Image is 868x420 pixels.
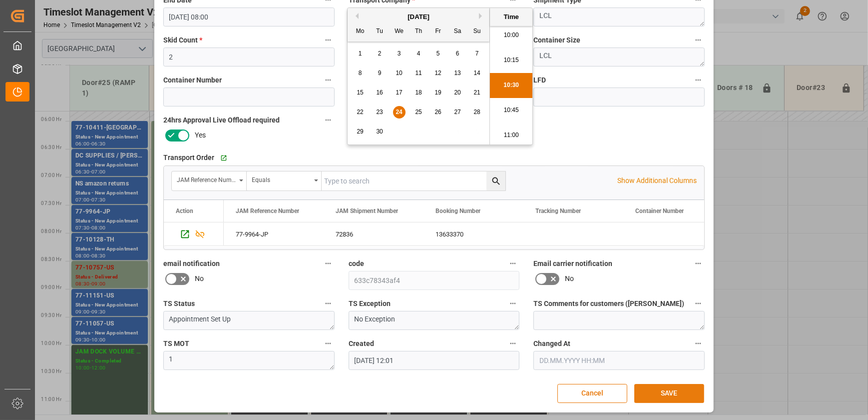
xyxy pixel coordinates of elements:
[163,7,335,26] input: DD.MM.YYYY HH:MM
[415,108,422,115] span: 25
[354,47,367,60] div: Choose Monday, September 1st, 2025
[396,108,402,115] span: 24
[473,69,480,76] span: 14
[490,48,532,73] li: 10:15
[692,73,705,86] button: LFD
[473,89,480,96] span: 21
[247,171,322,190] button: open menu
[163,35,202,45] span: Skid Count
[490,123,532,148] li: 11:00
[393,86,406,99] div: Choose Wednesday, September 17th, 2025
[393,47,406,60] div: Choose Wednesday, September 3rd, 2025
[436,50,440,57] span: 5
[252,173,311,184] div: Equals
[486,171,505,190] button: search button
[533,35,580,45] span: Container Size
[451,67,464,79] div: Choose Saturday, September 13th, 2025
[349,258,364,269] span: code
[451,106,464,118] div: Choose Saturday, September 27th, 2025
[490,73,532,98] li: 10:30
[195,273,204,284] span: No
[692,33,705,46] button: Container Size
[432,25,444,38] div: Fr
[506,297,519,310] button: TS Exception
[692,257,705,270] button: Email carrier notification
[471,86,483,99] div: Choose Sunday, September 21st, 2025
[163,311,335,330] textarea: Appointment Set Up
[324,222,424,245] div: 72836
[398,50,401,57] span: 3
[432,106,444,118] div: Choose Friday, September 26th, 2025
[349,338,374,349] span: Created
[432,47,444,60] div: Choose Friday, September 5th, 2025
[393,25,406,38] div: We
[376,89,383,96] span: 16
[374,67,386,79] div: Choose Tuesday, September 9th, 2025
[471,67,483,79] div: Choose Sunday, September 14th, 2025
[617,175,697,186] p: Show Additional Columns
[471,106,483,118] div: Choose Sunday, September 28th, 2025
[163,351,335,370] textarea: 1
[451,47,464,60] div: Choose Saturday, September 6th, 2025
[374,47,386,60] div: Choose Tuesday, September 2nd, 2025
[490,98,532,123] li: 10:45
[163,115,280,125] span: 24hrs Approval Live Offload required
[393,67,406,79] div: Choose Wednesday, September 10th, 2025
[475,50,479,57] span: 7
[374,125,386,138] div: Choose Tuesday, September 30th, 2025
[473,108,480,115] span: 28
[456,50,459,57] span: 6
[533,258,612,269] span: Email carrier notification
[349,311,520,330] textarea: No Exception
[533,338,570,349] span: Changed At
[357,108,363,115] span: 22
[163,258,220,269] span: email notification
[434,108,441,115] span: 26
[565,273,574,284] span: No
[413,25,425,38] div: Th
[359,50,362,57] span: 1
[692,337,705,350] button: Changed At
[506,257,519,270] button: code
[163,338,189,349] span: TS MOT
[322,337,335,350] button: TS MOT
[393,106,406,118] div: Choose Wednesday, September 24th, 2025
[434,69,441,76] span: 12
[374,86,386,99] div: Choose Tuesday, September 16th, 2025
[322,171,505,190] input: Type to search
[413,67,425,79] div: Choose Thursday, September 11th, 2025
[535,207,581,214] span: Tracking Number
[396,69,402,76] span: 10
[454,108,460,115] span: 27
[376,108,383,115] span: 23
[164,222,224,246] div: Press SPACE to select this row.
[224,222,324,245] div: 77-9964-JP
[351,44,487,141] div: month 2025-09
[413,106,425,118] div: Choose Thursday, September 25th, 2025
[432,86,444,99] div: Choose Friday, September 19th, 2025
[353,13,359,19] button: Previous Month
[454,89,460,96] span: 20
[378,50,382,57] span: 2
[336,207,398,214] span: JAM Shipment Number
[374,25,386,38] div: Tu
[415,89,422,96] span: 18
[322,33,335,46] button: Skid Count *
[177,173,236,184] div: JAM Reference Number
[424,222,523,245] div: 13633370
[378,69,382,76] span: 9
[354,67,367,79] div: Choose Monday, September 8th, 2025
[533,75,546,85] span: LFD
[357,128,363,135] span: 29
[471,25,483,38] div: Su
[492,12,530,22] div: Time
[557,384,627,403] button: Cancel
[354,106,367,118] div: Choose Monday, September 22nd, 2025
[376,128,383,135] span: 30
[359,69,362,76] span: 8
[163,152,214,163] span: Transport Order
[354,25,367,38] div: Mo
[506,337,519,350] button: Created
[533,298,684,309] span: TS Comments for customers ([PERSON_NAME])
[195,130,206,140] span: Yes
